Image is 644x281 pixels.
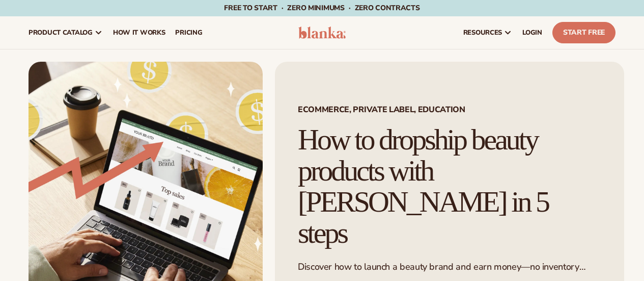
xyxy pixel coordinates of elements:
[29,29,93,37] span: product catalog
[170,16,207,49] a: pricing
[298,124,601,249] h1: How to dropship beauty products with [PERSON_NAME] in 5 steps
[298,261,601,273] p: Discover how to launch a beauty brand and earn money—no inventory needed.
[522,29,542,37] span: LOGIN
[113,29,165,37] span: How It Works
[298,27,346,39] img: logo
[458,16,517,49] a: resources
[552,22,615,43] a: Start Free
[175,29,202,37] span: pricing
[108,16,171,49] a: How It Works
[23,16,108,49] a: product catalog
[463,29,502,37] span: resources
[298,106,601,114] span: Ecommerce, Private Label, EDUCATION
[224,3,419,13] span: Free to start · ZERO minimums · ZERO contracts
[517,16,547,49] a: LOGIN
